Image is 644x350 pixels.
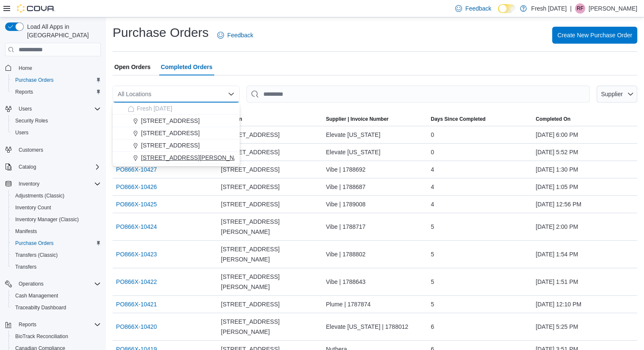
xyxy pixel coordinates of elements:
span: Security Roles [15,117,48,124]
span: Load All Apps in [GEOGRAPHIC_DATA] [24,22,101,39]
button: Create New Purchase Order [552,27,637,44]
span: Reports [15,319,101,330]
button: [STREET_ADDRESS] [113,139,240,152]
span: [DATE] 6:00 PM [536,130,578,140]
button: Inventory [15,179,43,189]
span: Manifests [12,226,101,236]
span: Users [12,128,101,138]
div: Elevate [US_STATE] | 1788012 [323,318,428,335]
a: Purchase Orders [12,75,57,85]
span: [STREET_ADDRESS] [221,199,279,209]
span: Supplier | Invoice Number [326,116,389,122]
a: PO866X-10421 [116,299,157,309]
a: Inventory Manager (Classic) [12,214,82,225]
a: PO866X-10425 [116,199,157,209]
span: Operations [15,279,101,289]
span: [DATE] 5:25 PM [536,322,578,332]
span: Security Roles [12,116,101,126]
div: Vibe | 1788717 [323,218,428,235]
button: Users [8,127,104,139]
div: Vibe | 1788802 [323,246,428,263]
span: Catalog [19,164,36,170]
div: Vibe | 1788687 [323,178,428,195]
button: Supplier [597,86,637,103]
div: Vibe | 1788643 [323,273,428,290]
button: Fresh [DATE] [113,103,240,115]
span: Create New Purchase Order [557,31,632,39]
a: Traceabilty Dashboard [12,303,69,313]
div: Elevate [US_STATE] [323,126,428,143]
span: Customers [19,147,43,153]
p: | [570,3,572,14]
h1: Purchase Orders [113,24,209,41]
span: Home [19,65,32,72]
span: Reports [19,321,36,328]
span: Inventory Manager (Classic) [12,214,101,225]
a: Customers [15,145,47,155]
button: Supplier | Invoice Number [323,112,428,126]
span: 0 [431,147,434,157]
span: RF [577,3,583,14]
p: Fresh [DATE] [531,3,567,14]
span: [STREET_ADDRESS][PERSON_NAME] [141,153,249,162]
button: Home [2,61,104,74]
div: Rylan Fogleman [575,3,585,14]
span: [STREET_ADDRESS] [141,117,199,125]
span: 6 [431,322,434,332]
span: Transfers (Classic) [12,250,101,260]
span: [STREET_ADDRESS] [221,299,279,309]
span: Inventory [15,179,101,189]
span: Reports [12,87,101,97]
button: Purchase Orders [8,237,104,249]
a: Security Roles [12,116,51,126]
button: [STREET_ADDRESS][PERSON_NAME] [113,152,240,164]
button: Manifests [8,225,104,237]
button: [STREET_ADDRESS] [113,127,240,139]
div: Vibe | 1788692 [323,161,428,178]
input: This is a search bar. After typing your query, hit enter to filter the results lower in the page. [246,86,590,103]
span: Traceabilty Dashboard [15,304,66,311]
span: Days Since Completed [431,116,485,122]
button: Users [2,103,104,115]
span: [DATE] 1:51 PM [536,277,578,287]
span: Cash Management [15,292,58,299]
span: Inventory Count [15,204,51,211]
span: Purchase Orders [12,75,101,85]
span: 5 [431,299,434,309]
span: 5 [431,249,434,259]
span: 4 [431,164,434,175]
span: Customers [15,144,101,155]
span: [DATE] 1:05 PM [536,182,578,192]
a: PO866X-10422 [116,277,157,287]
button: Operations [2,278,104,290]
span: Inventory Count [12,203,101,213]
span: Manifests [15,228,37,235]
button: Transfers (Classic) [8,249,104,261]
span: 4 [431,182,434,192]
button: Cash Management [8,290,104,302]
button: Inventory [2,178,104,190]
span: Transfers [15,264,36,270]
span: Adjustments (Classic) [15,192,64,199]
span: Users [15,129,28,136]
a: Inventory Count [12,203,55,213]
span: [STREET_ADDRESS] [141,141,199,150]
a: Transfers (Classic) [12,250,61,260]
span: BioTrack Reconciliation [15,333,68,340]
button: Reports [2,319,104,331]
button: Reports [15,319,40,330]
span: Purchase Orders [15,77,54,83]
span: Inventory [19,181,39,187]
div: Elevate [US_STATE] [323,144,428,161]
p: [PERSON_NAME] [589,3,637,14]
span: [DATE] 2:00 PM [536,222,578,232]
button: Security Roles [8,115,104,127]
span: [STREET_ADDRESS][PERSON_NAME] [221,272,319,292]
span: Fresh [DATE] [137,104,172,113]
a: Home [15,63,36,73]
a: PO866X-10426 [116,182,157,192]
a: Cash Management [12,291,61,301]
span: [STREET_ADDRESS] [221,182,279,192]
img: Cova [17,4,55,13]
span: Operations [19,281,44,287]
